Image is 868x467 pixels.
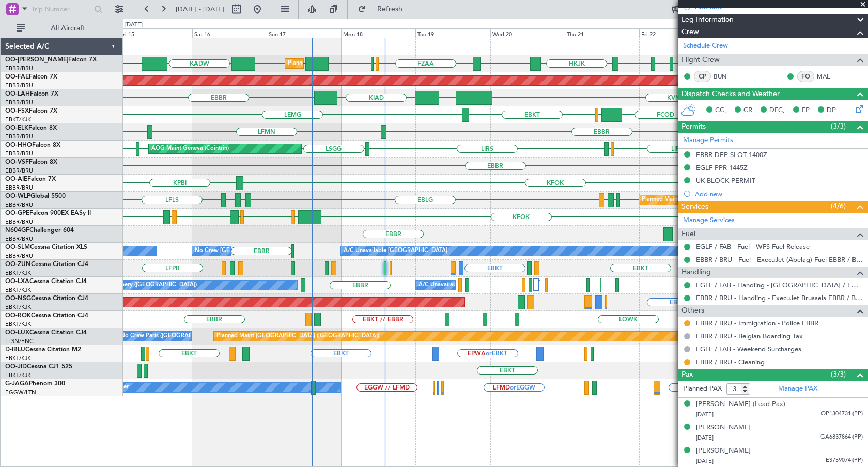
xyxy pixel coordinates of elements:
input: Trip Number [32,2,91,17]
span: OO-NSG [5,295,31,302]
span: OO-LUX [5,330,29,336]
span: OO-[PERSON_NAME] [5,57,68,63]
div: A/C Unavailable [GEOGRAPHIC_DATA] ([GEOGRAPHIC_DATA] National) [419,277,611,293]
div: EGLF PPR 1445Z [696,163,748,172]
div: Wed 20 [490,28,565,38]
a: EBBR/BRU [5,150,33,158]
a: OO-FSXFalcon 7X [5,108,57,114]
span: (3/3) [831,121,846,132]
span: OO-HHO [5,142,32,148]
a: EGLF / FAB - Fuel - WFS Fuel Release [696,242,810,251]
button: Refresh [353,1,415,18]
a: OO-AIEFalcon 7X [5,176,56,182]
span: All Aircraft [27,25,109,32]
span: CC, [715,105,726,116]
span: OO-ELK [5,125,28,131]
a: OO-LAHFalcon 7X [5,91,58,97]
div: EBBR DEP SLOT 1400Z [696,150,767,159]
span: Permits [681,121,706,133]
a: OO-VSFFalcon 8X [5,159,57,165]
a: EBBR/BRU [5,65,33,72]
a: EBBR/BRU [5,235,33,243]
span: OO-LAH [5,91,30,97]
div: Planned Maint [GEOGRAPHIC_DATA] ([GEOGRAPHIC_DATA]) [216,329,379,344]
a: OO-NSGCessna Citation CJ4 [5,295,88,302]
a: OO-SLMCessna Citation XLS [5,244,87,251]
a: EBBR/BRU [5,201,33,209]
div: Planned Maint [GEOGRAPHIC_DATA] ([GEOGRAPHIC_DATA] National) [288,56,475,71]
a: EBBR/BRU [5,167,33,175]
a: EBBR/BRU [5,99,33,106]
a: OO-ZUNCessna Citation CJ4 [5,261,88,268]
span: OO-AIE [5,176,27,182]
span: Fuel [681,228,695,240]
div: Fri 15 [118,28,192,38]
a: OO-HHOFalcon 8X [5,142,60,148]
div: [PERSON_NAME] (Lead Pax) [696,399,785,410]
a: G-JAGAPhenom 300 [5,381,65,387]
span: OO-GPE [5,210,29,216]
span: [DATE] [696,411,714,418]
div: [PERSON_NAME] [696,423,751,433]
span: Crew [681,26,699,38]
span: GA6837864 (PP) [820,433,863,442]
a: OO-FAEFalcon 7X [5,74,57,80]
div: No Crew Paris ([GEOGRAPHIC_DATA]) [120,329,223,344]
a: EBBR/BRU [5,252,33,260]
span: D-IBLU [5,347,25,353]
a: D-IBLUCessna Citation M2 [5,347,81,353]
a: OO-GPEFalcon 900EX EASy II [5,210,91,216]
span: G-JAGA [5,381,29,387]
span: DFC, [769,105,785,116]
a: EBKT/KJK [5,286,31,294]
span: Handling [681,267,711,278]
a: OO-ELKFalcon 8X [5,125,57,131]
a: LFSN/ENC [5,337,34,345]
span: Pax [681,369,693,381]
a: EBBR / BRU - Handling - ExecuJet Brussels EBBR / BRU [696,293,863,302]
a: EBBR / BRU - Cleaning [696,357,765,366]
a: N604GFChallenger 604 [5,227,74,233]
a: OO-WLPGlobal 5500 [5,193,66,199]
a: EBKT/KJK [5,354,31,362]
span: OO-ROK [5,313,31,319]
a: EBBR / BRU - Belgian Boarding Tax [696,332,803,340]
div: [PERSON_NAME] [696,446,751,456]
span: (3/3) [831,369,846,380]
a: OO-JIDCessna CJ1 525 [5,364,72,370]
div: UK BLOCK PERMIT [696,176,755,185]
a: EBBR/BRU [5,184,33,192]
button: All Aircraft [11,20,112,37]
span: OO-LXA [5,278,29,285]
div: Thu 21 [565,28,639,38]
a: EBKT/KJK [5,269,31,277]
div: Sat 16 [192,28,267,38]
div: Tue 19 [415,28,490,38]
span: FP [802,105,810,116]
div: Mon 18 [341,28,415,38]
a: EBKT/KJK [5,116,31,123]
div: FO [797,71,814,82]
span: Leg Information [681,14,734,26]
span: Others [681,305,704,317]
div: Owner [111,380,129,395]
a: OO-LUXCessna Citation CJ4 [5,330,87,336]
span: OO-FAE [5,74,29,80]
a: Manage PAX [778,384,817,394]
a: EBBR/BRU [5,82,33,89]
div: Sun 17 [267,28,341,38]
a: EGLF / FAB - Weekend Surcharges [696,345,801,353]
a: Manage Services [683,215,735,226]
a: EBBR/BRU [5,218,33,226]
span: OO-ZUN [5,261,31,268]
div: CP [694,71,711,82]
span: OO-JID [5,364,27,370]
a: Manage Permits [683,135,733,146]
span: ES759074 (PP) [826,456,863,465]
div: A/C Unavailable [GEOGRAPHIC_DATA] [344,243,447,259]
label: Planned PAX [683,384,722,394]
div: No Crew Chambery ([GEOGRAPHIC_DATA]) [80,277,197,293]
span: Flight Crew [681,54,720,66]
a: EBKT/KJK [5,371,31,379]
a: EBBR / BRU - Immigration - Police EBBR [696,319,818,328]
